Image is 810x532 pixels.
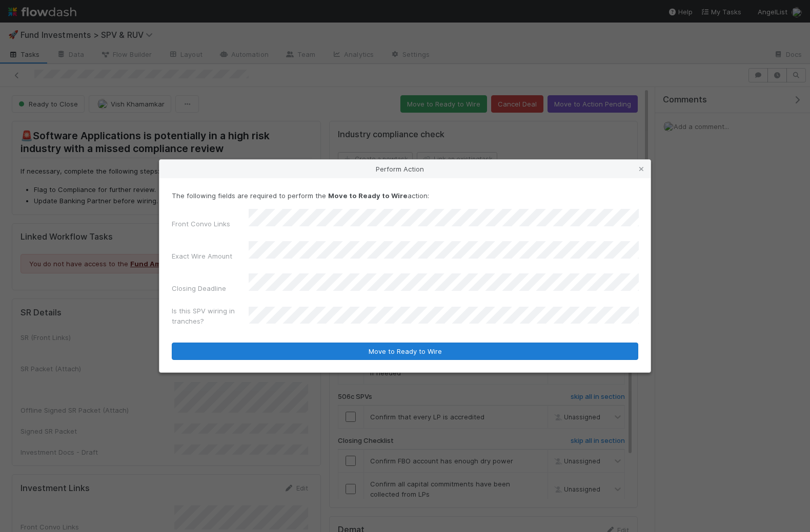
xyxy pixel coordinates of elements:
label: Is this SPV wiring in tranches? [172,306,249,326]
button: Move to Ready to Wire [172,343,638,360]
p: The following fields are required to perform the action: [172,190,638,201]
div: Perform Action [159,160,651,178]
label: Front Convo Links [172,219,230,229]
label: Closing Deadline [172,283,226,293]
strong: Move to Ready to Wire [328,191,408,200]
label: Exact Wire Amount [172,251,232,261]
